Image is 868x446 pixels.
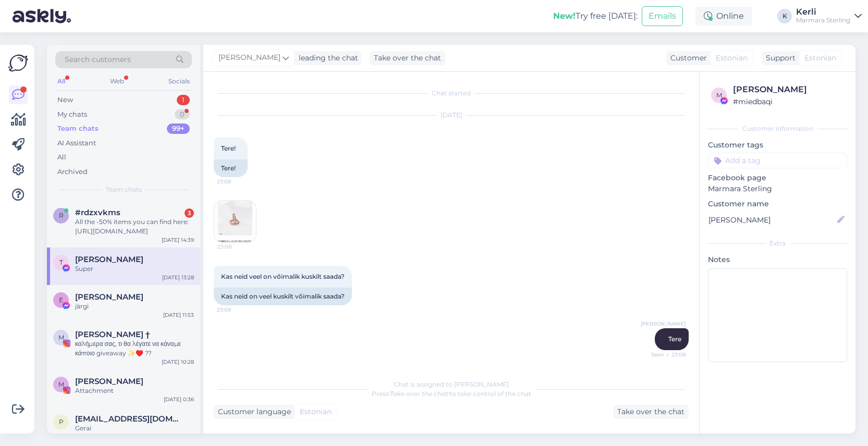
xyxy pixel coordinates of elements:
div: [DATE] [214,110,689,120]
div: Kerli [796,8,850,16]
p: Customer name [708,199,847,209]
button: Emails [642,6,683,26]
div: [DATE] 13:28 [162,274,194,281]
div: All [57,152,66,163]
span: M [58,333,64,341]
div: Super [75,264,194,274]
div: järgi [75,302,194,311]
span: Evelin Mänd [75,292,143,302]
div: 0 [175,109,190,120]
img: Askly Logo [8,53,28,73]
div: Chat started [214,89,689,98]
div: [DATE] 10:28 [162,358,194,366]
span: Manos Stauroulakis † [75,330,150,339]
span: Kas neid veel on vőimalik kuskilt saada? [221,272,345,280]
div: 3 [185,208,194,218]
div: New [57,95,73,105]
div: leading the chat [295,53,358,64]
span: [PERSON_NAME] [641,320,686,328]
a: KerliMarmara Sterling [796,8,862,24]
div: Take over the chat [370,51,445,65]
span: Estonian [804,53,836,64]
div: [DATE] 11:53 [163,311,194,319]
div: [DATE] 20:56 [161,433,194,441]
p: Notes [708,254,847,265]
div: Take over the chat [613,405,689,419]
span: p [59,418,64,426]
span: Tere [668,335,681,343]
div: Marmara Sterling [796,16,850,24]
div: Support [762,53,796,64]
span: E [59,296,63,304]
div: Gerai [75,424,194,433]
div: Customer [666,53,707,64]
span: Search customers [65,54,131,65]
div: Tere! [214,159,248,177]
span: Press to take control of the chat [372,390,531,398]
span: 23:08 [217,306,256,314]
div: 1 [177,95,190,105]
span: m [716,91,722,99]
div: # miedbaqi [733,96,844,107]
span: #rdzxvkms [75,208,120,217]
span: perlina.miranda@gmail.com [75,414,184,424]
p: Facebook page [708,172,847,183]
span: Team chats [106,185,142,194]
div: Team chats [57,123,99,134]
b: New! [553,11,576,21]
input: Add a tag [708,153,847,168]
div: Archived [57,167,88,177]
span: T [59,258,63,266]
span: 23:08 [217,178,256,185]
div: Try free [DATE]: [553,10,638,22]
div: K [777,9,792,23]
span: r [59,212,64,219]
span: Chat is assigned to [PERSON_NAME] [394,380,509,388]
div: Online [695,7,752,26]
span: Estonian [300,406,332,417]
div: AI Assistant [57,138,96,148]
div: [DATE] 14:39 [162,236,194,244]
span: Marita Liepina [75,377,143,386]
div: Extra [708,239,847,248]
div: Attachment [75,386,194,395]
img: Attachment [214,201,256,242]
div: [PERSON_NAME] [733,83,844,96]
div: Socials [166,75,192,88]
div: My chats [57,109,87,120]
span: Tambet Kattel [75,255,143,264]
span: M [58,380,64,388]
div: Customer language [214,406,291,417]
input: Add name [708,214,835,226]
div: All [55,75,67,88]
span: Seen ✓ 23:08 [646,351,686,358]
p: Marmara Sterling [708,183,847,194]
div: Web [108,75,126,88]
div: 99+ [167,123,190,134]
div: Kas neid on veel kuskilt võimalik saada? [214,288,352,305]
span: Estonian [716,53,748,64]
span: Tere! [221,144,236,152]
div: Customer information [708,124,847,133]
p: Customer tags [708,140,847,151]
i: 'Take over the chat' [389,390,449,398]
span: 23:08 [217,243,256,251]
span: [PERSON_NAME] [218,52,280,64]
div: All the -50% items you can find here: [URL][DOMAIN_NAME] [75,217,194,236]
div: καλήμερα σας, τι θα λέγατε να κάναμε κάποιο giveaway ✨️♥️ ?? [75,339,194,358]
div: [DATE] 0:36 [164,395,194,403]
